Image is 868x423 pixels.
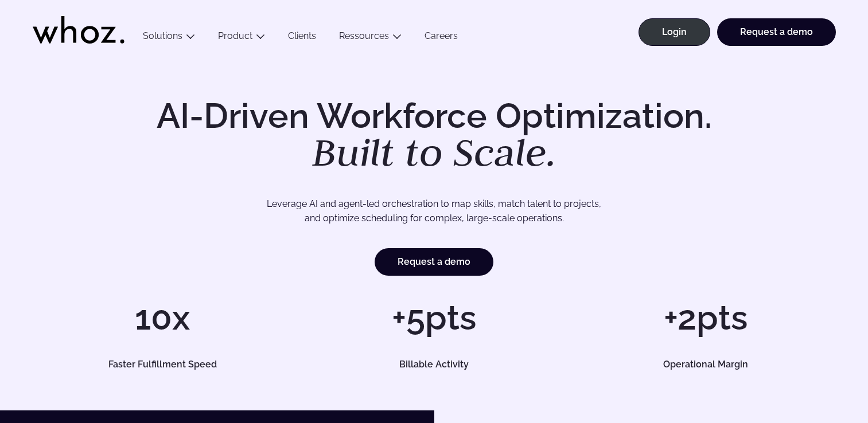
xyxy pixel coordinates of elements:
[277,30,328,46] a: Clients
[717,18,836,46] a: Request a demo
[304,300,564,335] h1: +5pts
[339,30,389,41] a: Ressources
[575,300,835,335] h1: +2pts
[141,99,728,172] h1: AI-Driven Workforce Optimization.
[73,197,796,226] p: Leverage AI and agent-led orchestration to map skills, match talent to projects, and optimize sch...
[45,360,279,369] h5: Faster Fulfillment Speed
[317,360,551,369] h5: Billable Activity
[589,360,823,369] h5: Operational Margin
[131,30,207,46] button: Solutions
[328,30,413,46] button: Ressources
[218,30,252,41] a: Product
[639,18,710,46] a: Login
[207,30,277,46] button: Product
[413,30,469,46] a: Careers
[312,127,556,177] em: Built to Scale.
[375,248,493,276] a: Request a demo
[33,300,293,335] h1: 10x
